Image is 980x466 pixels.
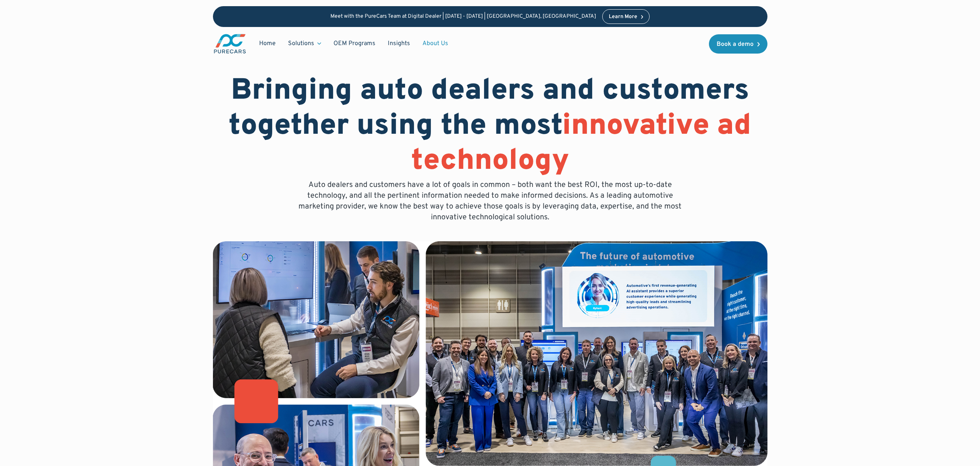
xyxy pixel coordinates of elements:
div: Solutions [288,39,314,48]
a: Book a demo [709,34,767,54]
div: Book a demo [717,41,754,47]
a: About Us [416,36,454,51]
a: OEM Programs [327,36,382,51]
a: Insights [382,36,416,51]
div: Solutions [282,36,327,51]
a: Home [253,36,282,51]
span: innovative ad technology [411,108,752,180]
a: main [213,33,247,54]
a: Learn More [602,9,650,24]
img: purecars logo [213,33,247,54]
p: Auto dealers and customers have a lot of goals in common – both want the best ROI, the most up-to... [293,180,687,223]
h1: Bringing auto dealers and customers together using the most [213,74,767,180]
p: Meet with the PureCars Team at Digital Dealer | [DATE] - [DATE] | [GEOGRAPHIC_DATA], [GEOGRAPHIC_... [330,13,596,20]
div: Learn More [609,14,637,20]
